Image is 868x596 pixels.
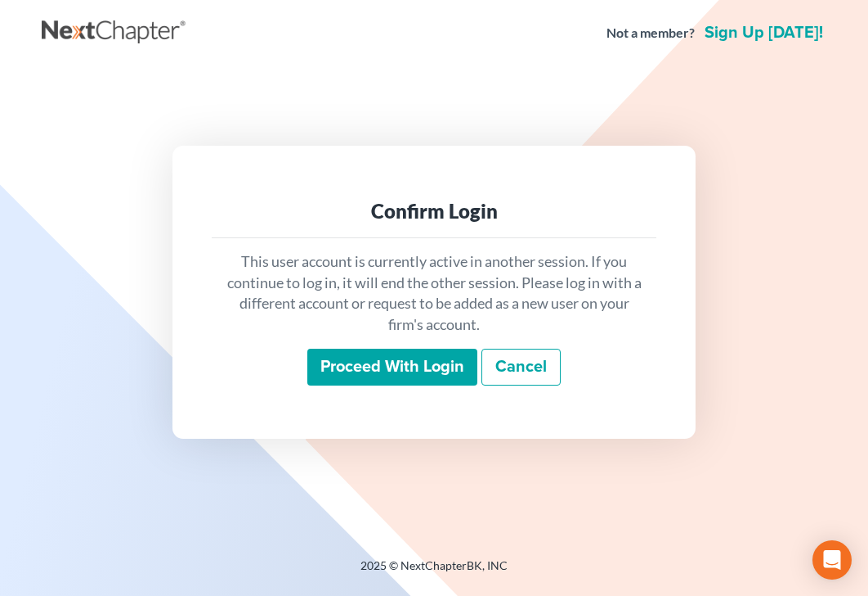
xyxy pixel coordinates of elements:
[812,540,852,580] div: Open Intercom Messenger
[701,25,826,41] a: Sign up [DATE]!
[225,198,643,224] div: Confirm Login
[42,558,826,587] div: 2025 © NextChapterBK, INC
[225,251,643,336] p: This user account is currently active in another session. If you continue to log in, it will end ...
[307,349,477,386] input: Proceed with login
[606,24,695,43] strong: Not a member?
[481,349,561,386] a: Cancel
